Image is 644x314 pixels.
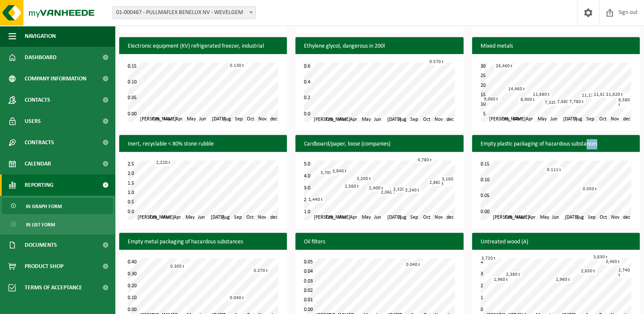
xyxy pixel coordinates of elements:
[580,92,601,99] div: 11,120 t
[440,176,455,187] div: 3,160 t
[506,86,527,92] div: 14,460 t
[504,271,522,278] div: 2,380 t
[604,91,625,98] div: 11,620 t
[25,153,51,174] span: Calendar
[367,185,385,191] div: 2,400 t
[472,37,640,56] h3: Mixed metals
[604,259,622,265] div: 3,460 t
[2,216,113,232] a: In list form
[355,176,373,182] div: 3,200 t
[295,135,463,154] h3: Cardboard/paper, loose (companies)
[318,170,337,176] div: 3,700 t
[427,59,446,65] div: 0.570 t
[379,189,397,196] div: 2,060 t
[592,91,613,98] div: 11,620 t
[518,97,537,103] div: 8,900 t
[567,99,586,105] div: 7,780 t
[25,256,63,277] span: Product Shop
[168,263,186,270] div: 0.305 t
[391,186,409,193] div: 2,320 t
[306,197,325,203] div: 1,440 t
[404,262,422,268] div: 0.040 t
[119,233,287,251] h3: Empty metal packaging of hazardous substances
[112,6,256,19] span: 01-000467 - PULLMAFLEX BENELUX NV - WEVELGEM
[26,217,55,233] span: In list form
[26,198,62,214] span: In graph form
[403,187,421,194] div: 2,240 t
[295,233,463,251] h3: Oil filters
[581,186,599,192] div: 0.050 t
[579,268,597,274] div: 2,650 t
[228,295,246,301] div: 0.040 t
[25,68,86,89] span: Company information
[228,63,246,69] div: 0.130 t
[330,168,349,174] div: 3,840 t
[2,198,113,214] a: In graph form
[472,135,640,154] h3: Empty plastic packaging of hazardous substances
[492,277,510,283] div: 1,960 t
[591,254,610,260] div: 3,830 t
[472,233,640,251] h3: Untreated wood (A)
[545,167,563,173] div: 0.111 t
[25,234,57,256] span: Documents
[482,96,500,103] div: 9,060 t
[616,97,632,108] div: 8,580 t
[25,89,50,111] span: Contacts
[25,132,54,153] span: Contracts
[616,267,632,278] div: 2,740 t
[119,135,287,154] h3: Inert, recyclable < 80% stone rubble
[479,255,498,262] div: 3,720 t
[25,47,57,68] span: Dashboard
[252,268,270,274] div: 0.270 t
[415,157,434,163] div: 4,780 t
[113,7,255,19] span: 01-000467 - PULLMAFLEX BENELUX NV - WEVELGEM
[543,100,561,106] div: 7,320 t
[427,180,446,186] div: 2,860 t
[154,160,172,166] div: 2,220 t
[25,111,41,132] span: Users
[531,91,552,98] div: 11,680 t
[494,63,515,69] div: 26,460 t
[25,174,54,196] span: Reporting
[25,26,56,47] span: Navigation
[343,183,361,190] div: 2,560 t
[25,277,82,298] span: Terms of acceptance
[119,37,287,56] h3: Electronic equipment (KV) refrigerated freezer, industrial
[295,37,463,56] h3: Ethylene glycol, dangerous in 200l
[555,99,573,105] div: 7,680 t
[554,277,572,283] div: 1,960 t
